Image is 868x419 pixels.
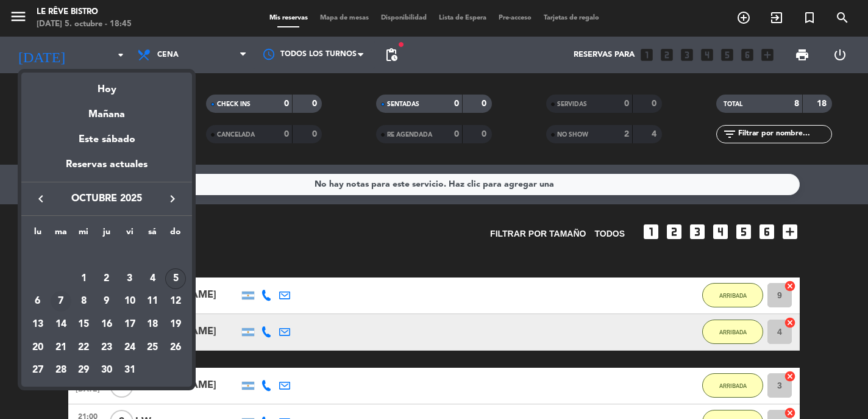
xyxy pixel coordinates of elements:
td: 7 de octubre de 2025 [49,290,73,313]
td: 25 de octubre de 2025 [141,336,165,359]
td: 27 de octubre de 2025 [26,359,49,382]
div: 11 [142,291,163,312]
div: 31 [119,360,140,381]
div: 9 [96,291,117,312]
div: 23 [96,337,117,358]
div: 27 [27,360,48,381]
th: martes [49,225,73,244]
div: 18 [142,314,163,335]
div: Reservas actuales [21,157,192,182]
td: 30 de octubre de 2025 [95,359,118,382]
td: 3 de octubre de 2025 [118,267,141,290]
td: 8 de octubre de 2025 [72,290,95,313]
td: 26 de octubre de 2025 [164,336,187,359]
div: 10 [119,291,140,312]
td: 22 de octubre de 2025 [72,336,95,359]
div: 2 [96,268,117,289]
td: 12 de octubre de 2025 [164,290,187,313]
div: Este sábado [21,123,192,157]
th: sábado [141,225,165,244]
th: lunes [26,225,49,244]
div: 26 [165,337,186,358]
button: keyboard_arrow_left [30,191,52,207]
td: 19 de octubre de 2025 [164,313,187,336]
div: 30 [96,360,117,381]
div: 20 [27,337,48,358]
td: 4 de octubre de 2025 [141,267,165,290]
td: 10 de octubre de 2025 [118,290,141,313]
div: Mañana [21,98,192,123]
td: 15 de octubre de 2025 [72,313,95,336]
td: 18 de octubre de 2025 [141,313,165,336]
td: 23 de octubre de 2025 [95,336,118,359]
div: 15 [73,314,94,335]
td: 14 de octubre de 2025 [49,313,73,336]
td: 17 de octubre de 2025 [118,313,141,336]
div: 14 [51,314,71,335]
div: 13 [27,314,48,335]
td: 5 de octubre de 2025 [164,267,187,290]
td: 20 de octubre de 2025 [26,336,49,359]
td: 1 de octubre de 2025 [72,267,95,290]
td: 2 de octubre de 2025 [95,267,118,290]
th: viernes [118,225,141,244]
td: 28 de octubre de 2025 [49,359,73,382]
div: 8 [73,291,94,312]
span: octubre 2025 [52,191,162,207]
div: 1 [73,268,94,289]
td: 21 de octubre de 2025 [49,336,73,359]
div: 16 [96,314,117,335]
div: 19 [165,314,186,335]
div: 5 [165,268,186,289]
div: 12 [165,291,186,312]
td: 13 de octubre de 2025 [26,313,49,336]
div: 6 [27,291,48,312]
td: 11 de octubre de 2025 [141,290,165,313]
div: 24 [119,337,140,358]
th: jueves [95,225,118,244]
div: 17 [119,314,140,335]
td: 6 de octubre de 2025 [26,290,49,313]
div: 21 [51,337,71,358]
div: 25 [142,337,163,358]
div: 28 [51,360,71,381]
div: 4 [142,268,163,289]
div: 22 [73,337,94,358]
i: keyboard_arrow_left [34,192,48,206]
th: domingo [164,225,187,244]
div: 29 [73,360,94,381]
div: 7 [51,291,71,312]
button: keyboard_arrow_right [162,191,183,207]
td: 29 de octubre de 2025 [72,359,95,382]
div: Hoy [21,73,192,98]
div: 3 [119,268,140,289]
td: 24 de octubre de 2025 [118,336,141,359]
td: OCT. [26,244,187,267]
th: miércoles [72,225,95,244]
i: keyboard_arrow_right [165,192,180,206]
td: 31 de octubre de 2025 [118,359,141,382]
td: 16 de octubre de 2025 [95,313,118,336]
td: 9 de octubre de 2025 [95,290,118,313]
